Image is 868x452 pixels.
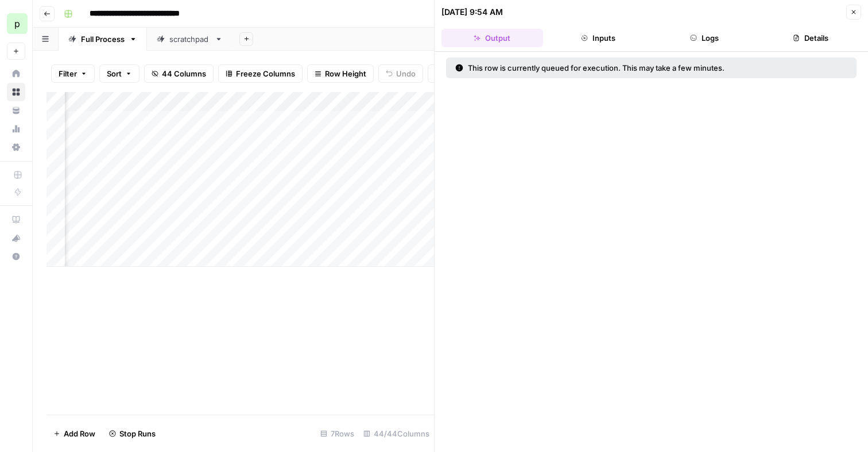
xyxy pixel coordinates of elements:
[7,64,25,83] a: Home
[396,68,416,79] span: Undo
[7,9,25,38] button: Workspace: paulcorp
[81,33,125,45] div: Full Process
[378,64,423,83] button: Undo
[7,229,25,247] div: What's new?
[218,64,303,83] button: Freeze Columns
[7,120,25,138] a: Usage
[7,83,25,101] a: Browse
[64,428,95,439] span: Add Row
[759,29,861,47] button: Details
[7,229,25,247] button: What's new?
[7,247,25,266] button: Help + Support
[548,29,649,47] button: Inputs
[654,29,755,47] button: Logs
[46,424,102,443] button: Add Row
[59,68,77,79] span: Filter
[7,101,25,120] a: Your Data
[441,6,503,18] div: [DATE] 9:54 AM
[107,68,122,79] span: Sort
[99,64,139,83] button: Sort
[59,28,147,51] a: Full Process
[455,62,786,74] div: This row is currently queued for execution. This may take a few minutes.
[14,17,20,30] span: p
[307,64,374,83] button: Row Height
[144,64,214,83] button: 44 Columns
[7,210,25,229] a: AirOps Academy
[102,424,162,443] button: Stop Runs
[359,424,434,443] div: 44/44 Columns
[7,138,25,156] a: Settings
[162,68,206,79] span: 44 Columns
[51,64,95,83] button: Filter
[169,33,210,45] div: scratchpad
[147,28,232,51] a: scratchpad
[325,68,366,79] span: Row Height
[236,68,295,79] span: Freeze Columns
[316,424,359,443] div: 7 Rows
[441,29,543,47] button: Output
[119,428,156,439] span: Stop Runs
